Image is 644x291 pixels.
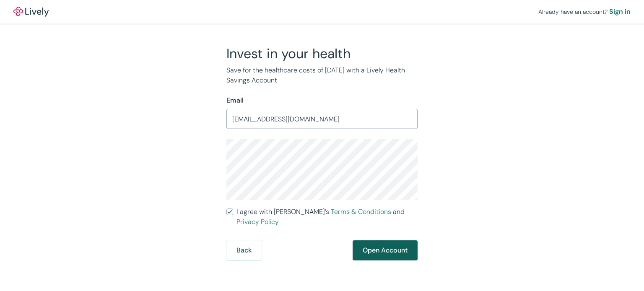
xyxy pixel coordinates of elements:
[538,7,631,17] div: Already have an account?
[353,240,418,260] button: Open Account
[226,240,262,260] button: Back
[609,7,631,17] a: Sign in
[13,7,49,17] a: LivelyLively
[331,207,391,216] a: Terms & Conditions
[236,217,279,226] a: Privacy Policy
[226,65,418,85] p: Save for the healthcare costs of [DATE] with a Lively Health Savings Account
[236,207,418,227] span: I agree with [PERSON_NAME]’s and
[226,45,418,62] h2: Invest in your health
[226,95,244,106] label: Email
[13,7,49,17] img: Lively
